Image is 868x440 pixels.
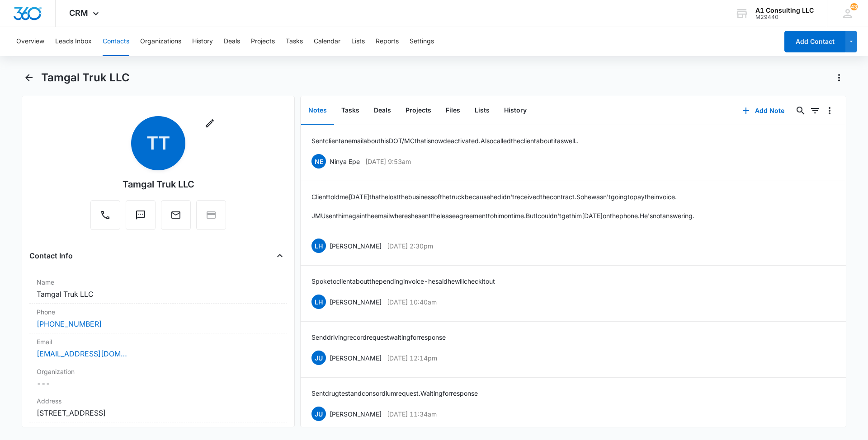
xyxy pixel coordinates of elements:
button: Email [161,200,191,230]
p: Send driving record request waiting for response [311,332,446,342]
button: Deals [367,97,398,125]
span: CRM [69,8,88,18]
h1: Tamgal Truk LLC [41,71,130,84]
p: [DATE] 11:34am [387,409,437,419]
span: TT [131,116,185,170]
button: Filters [808,103,822,118]
button: Leads Inbox [55,27,92,56]
button: Notes [301,97,334,125]
button: History [497,97,534,125]
span: JU [311,407,326,421]
p: [PERSON_NAME] [330,409,382,419]
div: Organization--- [29,363,287,393]
button: Calendar [314,27,340,56]
p: Spoke to client about the pending invoice - he said he will check it out [311,276,495,286]
button: Call [90,200,120,230]
div: Address[STREET_ADDRESS] [29,393,287,422]
p: JMU sent him again the email where she sent the lease agreement to him on time. But I couldn't ge... [311,211,694,220]
label: Email [37,337,280,346]
div: Phone[PHONE_NUMBER] [29,304,287,333]
a: Email [161,214,191,222]
p: [PERSON_NAME] [330,297,382,307]
button: Projects [251,27,275,56]
button: Lists [351,27,365,56]
dd: Tamgal Truk LLC [37,289,280,300]
button: Contacts [103,27,129,56]
button: Tasks [286,27,303,56]
div: account name [755,7,814,14]
button: Actions [832,70,846,85]
dd: --- [37,378,280,389]
button: Overflow Menu [822,103,837,118]
dd: [STREET_ADDRESS] [37,407,280,418]
button: Search... [793,103,808,118]
button: Overview [16,27,44,56]
label: Address [37,396,280,406]
p: [DATE] 2:30pm [387,241,433,251]
div: Tamgal Truk LLC [123,178,194,191]
p: Ninya Epe [330,157,360,166]
h4: Contact Info [29,250,73,261]
p: [DATE] 9:53am [365,157,411,166]
button: Add Note [733,100,793,122]
button: Text [126,200,156,230]
span: JU [311,351,326,365]
label: Phone [37,307,280,317]
p: [DATE] 10:40am [387,297,437,307]
span: LH [311,239,326,253]
a: [PHONE_NUMBER] [37,318,102,329]
button: History [192,27,213,56]
button: Back [22,70,36,85]
span: LH [311,295,326,309]
a: Text [126,214,156,222]
label: Organization [37,367,280,376]
button: Files [439,97,467,125]
div: account id [755,14,814,20]
button: Settings [410,27,434,56]
p: [DATE] 12:14pm [387,353,437,363]
button: Organizations [140,27,181,56]
button: Reports [376,27,399,56]
button: Tasks [334,97,367,125]
span: 43 [850,3,858,10]
a: Call [90,214,120,222]
p: Sent drug test and consordium request. Waiting for response [311,389,478,398]
p: [PERSON_NAME] [330,353,382,363]
p: Sent client an email about his DOT/MC that is now deactivated. Also called the client about it as... [311,136,579,145]
button: Lists [467,97,497,125]
p: Client told me [DATE] that he lost the business of the truck because he didn't received the contr... [311,192,694,201]
div: Email[EMAIL_ADDRESS][DOMAIN_NAME] [29,333,287,363]
span: NE [311,154,326,169]
div: NameTamgal Truk LLC [29,274,287,304]
label: Name [37,277,280,287]
a: [EMAIL_ADDRESS][DOMAIN_NAME] [37,348,127,359]
button: Projects [398,97,439,125]
button: Deals [224,27,240,56]
button: Close [273,248,287,263]
div: notifications count [850,3,858,10]
p: [PERSON_NAME] [330,241,382,251]
button: Add Contact [784,31,845,52]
